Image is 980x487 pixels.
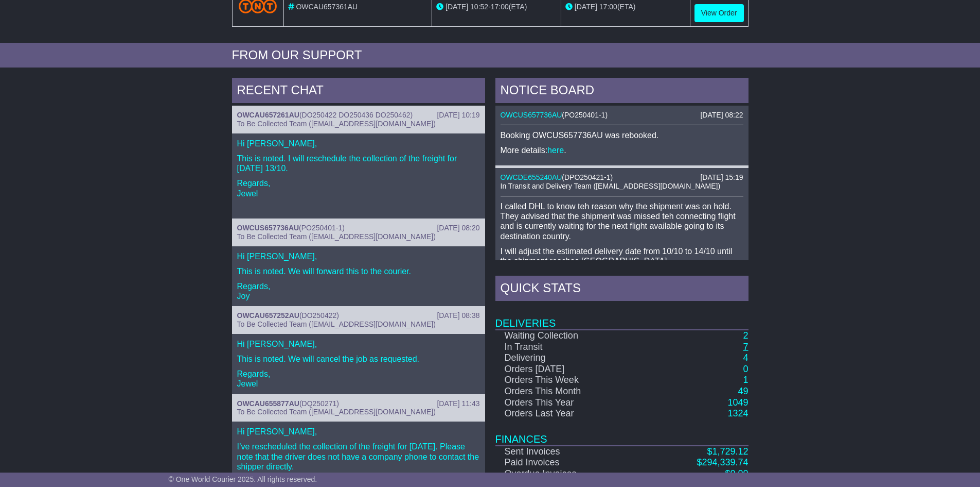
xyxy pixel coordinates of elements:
[237,442,480,472] p: I’ve rescheduled the collection of the freight for [DATE]. Please note that the driver does not h...
[727,397,748,408] a: 1049
[730,468,748,479] span: 0.00
[237,251,480,261] p: Hi [PERSON_NAME],
[436,2,557,12] div: - (ETA)
[712,446,748,457] span: 1,729.12
[237,369,480,389] p: Regards, Jewel
[237,139,480,148] p: Hi [PERSON_NAME],
[301,224,342,232] span: PO250401-1
[446,3,468,11] span: [DATE]
[495,386,644,397] td: Orders This Month
[501,201,743,241] p: I called DHL to know teh reason why the shipment was on hold. They advised that the shipment was ...
[237,354,480,364] p: This is noted. We will cancel the job as requested.
[232,48,749,63] div: FROM OUR SUPPORT
[302,399,337,408] span: DQ250271
[565,2,686,12] div: (ETA)
[501,111,562,119] a: OWCUS657736AU
[495,352,644,364] td: Delivering
[169,475,317,483] span: © One World Courier 2025. All rights reserved.
[237,266,480,276] p: This is noted. We will forward this to the courier.
[495,304,749,330] td: Deliveries
[302,311,337,320] span: DO250422
[495,78,749,106] div: NOTICE BOARD
[437,224,479,232] div: [DATE] 08:20
[237,281,480,301] p: Regards, Joy
[495,364,644,375] td: Orders [DATE]
[237,232,436,241] span: To Be Collected Team ([EMAIL_ADDRESS][DOMAIN_NAME])
[697,457,748,467] a: $294,339.74
[743,352,748,363] a: 4
[237,224,480,232] div: ( )
[501,246,743,266] p: I will adjust the estimated delivery date from 10/10 to 14/10 until the shipment reaches [GEOGRAP...
[501,145,743,155] p: More details: .
[491,3,509,11] span: 17:00
[495,419,749,446] td: Finances
[237,111,480,120] div: ( )
[237,311,299,320] a: OWCAU657252AU
[501,130,743,140] p: Booking OWCUS657736AU was rebooked.
[237,154,480,173] p: This is noted. I will reschedule the collection of the freight for [DATE] 13/10.
[495,408,644,419] td: Orders Last Year
[470,3,488,11] span: 10:52
[501,173,743,182] div: ( )
[237,111,299,119] a: OWCAU657261AU
[743,375,748,385] a: 1
[495,457,644,468] td: Paid Invoices
[237,339,480,349] p: Hi [PERSON_NAME],
[599,3,617,11] span: 17:00
[501,111,743,120] div: ( )
[702,457,748,467] span: 294,339.74
[743,330,748,341] a: 2
[694,4,744,22] a: View Order
[707,446,748,457] a: $1,729.12
[495,276,749,304] div: Quick Stats
[547,146,564,155] a: here
[237,311,480,320] div: ( )
[700,173,743,182] div: [DATE] 15:19
[237,408,436,416] span: To Be Collected Team ([EMAIL_ADDRESS][DOMAIN_NAME])
[495,468,644,480] td: Overdue Invoices
[237,427,480,436] p: Hi [PERSON_NAME],
[237,224,299,232] a: OWCUS657736AU
[302,111,411,119] span: DO250422 DO250436 DO250462
[237,399,480,408] div: ( )
[725,468,748,479] a: $0.00
[495,330,644,342] td: Waiting Collection
[237,120,436,128] span: To Be Collected Team ([EMAIL_ADDRESS][DOMAIN_NAME])
[743,342,748,352] a: 7
[237,399,299,408] a: OWCAU655877AU
[495,446,644,458] td: Sent Invoices
[495,397,644,409] td: Orders This Year
[575,3,597,11] span: [DATE]
[700,111,743,120] div: [DATE] 08:22
[437,311,479,320] div: [DATE] 08:38
[495,342,644,353] td: In Transit
[495,375,644,386] td: Orders This Week
[564,111,605,119] span: PO250401-1
[237,178,480,198] p: Regards, Jewel
[743,364,748,374] a: 0
[501,173,562,181] a: OWCDE655240AU
[237,320,436,328] span: To Be Collected Team ([EMAIL_ADDRESS][DOMAIN_NAME])
[437,399,479,408] div: [DATE] 11:43
[296,3,358,11] span: OWCAU657361AU
[727,408,748,418] a: 1324
[437,111,479,120] div: [DATE] 10:19
[501,182,721,190] span: In Transit and Delivery Team ([EMAIL_ADDRESS][DOMAIN_NAME])
[738,386,748,396] a: 49
[564,173,611,181] span: DPO250421-1
[232,78,485,106] div: RECENT CHAT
